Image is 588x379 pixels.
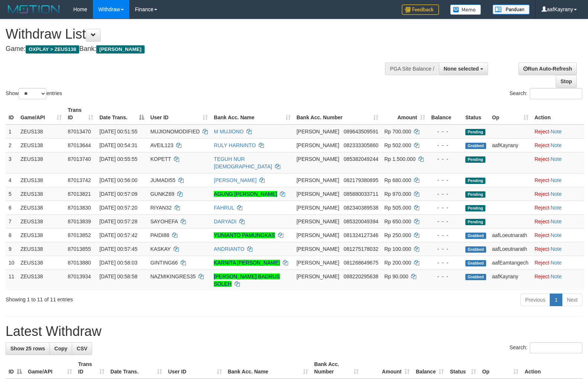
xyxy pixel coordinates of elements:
[99,129,137,135] span: [DATE] 00:51:55
[6,187,17,201] td: 5
[550,156,562,162] a: Note
[107,357,165,379] th: Date Trans.: activate to sort column ascending
[489,103,532,124] th: Op: activate to sort column ascending
[344,177,378,183] span: Copy 082179380895 to clipboard
[431,218,459,225] div: - - -
[150,191,174,197] span: GUNKZ69
[68,142,91,148] span: 87013644
[465,219,485,225] span: Pending
[99,142,137,148] span: [DATE] 00:54:31
[450,4,481,15] img: Button%20Memo.svg
[431,245,459,253] div: - - -
[532,173,584,187] td: ·
[99,205,137,211] span: [DATE] 00:57:20
[6,173,17,187] td: 4
[150,273,196,279] span: NAZMIKINGRES35
[214,218,236,224] a: DARYADI
[534,260,549,266] a: Reject
[297,246,339,252] span: [PERSON_NAME]
[99,156,137,162] span: [DATE] 00:55:55
[532,187,584,201] td: ·
[532,103,584,124] th: Action
[17,152,65,173] td: ZEUS138
[465,233,486,239] span: Grabbed
[465,246,486,253] span: Grabbed
[465,260,486,266] span: Grabbed
[68,177,91,183] span: 87013742
[150,246,171,252] span: KASKAY
[6,214,17,228] td: 7
[402,4,439,15] img: Feedback.jpg
[68,156,91,162] span: 87013740
[362,357,413,379] th: Amount: activate to sort column ascending
[214,156,272,169] a: TEGUH NUR [DEMOGRAPHIC_DATA]
[297,156,339,162] span: [PERSON_NAME]
[344,205,378,211] span: Copy 082340389538 to clipboard
[297,129,339,135] span: [PERSON_NAME]
[297,260,339,266] span: [PERSON_NAME]
[550,142,562,148] a: Note
[534,205,549,211] a: Reject
[17,201,65,214] td: ZEUS138
[534,156,549,162] a: Reject
[17,228,65,242] td: ZEUS138
[6,228,17,242] td: 8
[17,103,65,124] th: Game/API: activate to sort column ascending
[489,256,532,269] td: aafEamtangech
[17,242,65,256] td: ZEUS138
[6,357,25,379] th: ID: activate to sort column descending
[532,214,584,228] td: ·
[465,143,486,149] span: Grabbed
[99,177,137,183] span: [DATE] 00:56:00
[297,191,339,197] span: [PERSON_NAME]
[25,357,75,379] th: Game/API: activate to sort column ascending
[534,218,549,224] a: Reject
[17,173,65,187] td: ZEUS138
[534,191,549,197] a: Reject
[68,218,91,224] span: 87013839
[550,177,562,183] a: Note
[150,205,171,211] span: RIYAN32
[214,273,280,287] a: [PERSON_NAME] BADRUS SOLEH
[68,273,91,279] span: 87013934
[534,273,549,279] a: Reject
[530,88,582,99] input: Search:
[72,342,92,355] a: CSV
[214,177,256,183] a: [PERSON_NAME]
[99,246,137,252] span: [DATE] 00:57:45
[6,293,239,303] div: Showing 1 to 11 of 11 entries
[384,156,416,162] span: Rp 1.500.000
[431,155,459,163] div: - - -
[99,260,137,266] span: [DATE] 00:58:03
[465,156,485,163] span: Pending
[150,156,171,162] span: KOPETT
[6,201,17,214] td: 6
[532,152,584,173] td: ·
[214,129,243,135] a: M MUJIONO
[532,228,584,242] td: ·
[550,260,562,266] a: Note
[532,242,584,256] td: ·
[294,103,381,124] th: Bank Acc. Number: activate to sort column ascending
[384,142,411,148] span: Rp 502.000
[297,218,339,224] span: [PERSON_NAME]
[214,205,234,211] a: FAHRUL
[17,269,65,291] td: ZEUS138
[384,129,411,135] span: Rp 700.000
[550,205,562,211] a: Note
[431,231,459,239] div: - - -
[562,294,582,306] a: Next
[211,103,293,124] th: Bank Acc. Name: activate to sort column ascending
[6,4,62,15] img: MOTION_logo.png
[521,357,582,379] th: Action
[550,232,562,238] a: Note
[465,205,485,211] span: Pending
[26,45,79,54] span: OXPLAY > ZEUS138
[6,88,62,99] label: Show entries
[532,124,584,139] td: ·
[214,191,277,197] a: AGUNG [PERSON_NAME]
[550,294,562,306] a: 1
[384,246,411,252] span: Rp 100.000
[431,128,459,135] div: - - -
[10,346,45,352] span: Show 25 rows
